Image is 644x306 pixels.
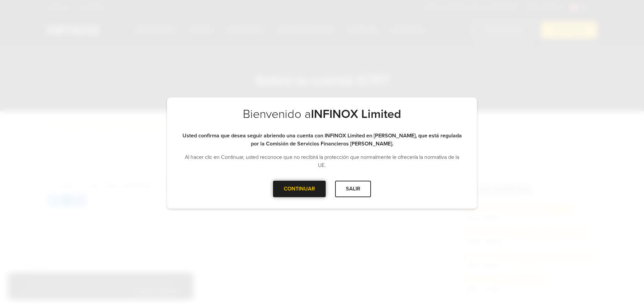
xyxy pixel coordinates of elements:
strong: INFINOX Limited [311,107,401,121]
h2: Bienvenido a [180,107,464,132]
div: CONTINUAR [273,181,326,197]
strong: Usted confirma que desea seguir abriendo una cuenta con INFINOX Limited en [PERSON_NAME], que est... [182,132,462,147]
p: Al hacer clic en Continuar, usted reconoce que no recibirá la protección que normalmente le ofrec... [180,153,464,169]
div: SALIR [335,181,371,197]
